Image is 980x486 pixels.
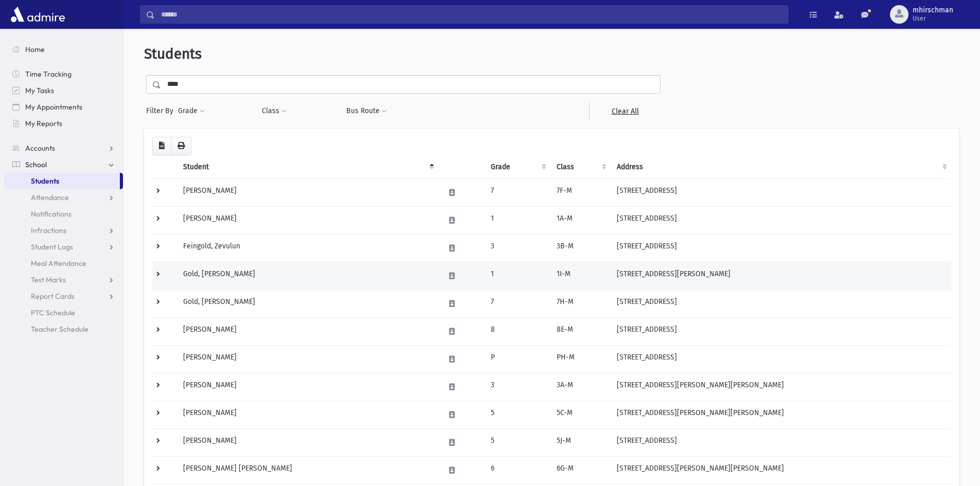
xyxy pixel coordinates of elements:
a: Accounts [4,140,123,156]
td: 1I-M [550,262,611,290]
td: [PERSON_NAME] [177,401,438,428]
span: My Reports [25,119,62,128]
span: Infractions [31,226,66,235]
span: Accounts [25,143,55,153]
td: [STREET_ADDRESS] [611,206,951,234]
a: My Appointments [4,99,123,115]
span: My Tasks [25,86,54,95]
span: School [25,160,47,169]
span: Meal Attendance [31,259,86,268]
th: Address: activate to sort column ascending [611,155,951,179]
td: 5J-M [550,428,611,456]
td: 5 [485,428,550,456]
img: AdmirePro [8,4,67,25]
a: Home [4,41,123,58]
td: 8 [485,317,550,345]
td: [STREET_ADDRESS] [611,234,951,262]
td: [STREET_ADDRESS][PERSON_NAME][PERSON_NAME] [611,373,951,401]
td: [STREET_ADDRESS] [611,290,951,317]
button: CSV [152,137,171,155]
td: Gold, [PERSON_NAME] [177,262,438,290]
span: Test Marks [31,275,66,284]
td: 3 [485,234,550,262]
a: School [4,156,123,173]
td: 6G-M [550,456,611,484]
a: Clear All [589,102,661,120]
td: 5 [485,401,550,428]
span: Notifications [31,209,72,219]
button: Print [171,137,191,155]
span: Students [144,45,202,62]
td: 7 [485,290,550,317]
a: Time Tracking [4,66,123,82]
a: My Tasks [4,82,123,99]
span: Teacher Schedule [31,325,88,334]
td: 7F-M [550,178,611,206]
td: [PERSON_NAME] [177,373,438,401]
td: [STREET_ADDRESS][PERSON_NAME][PERSON_NAME] [611,401,951,428]
td: 7 [485,178,550,206]
span: mhirschman [913,6,953,14]
td: [STREET_ADDRESS][PERSON_NAME][PERSON_NAME] [611,456,951,484]
td: 3A-M [550,373,611,401]
button: Grade [177,102,205,120]
td: [PERSON_NAME] [177,317,438,345]
span: Filter By [146,105,177,116]
td: 5C-M [550,401,611,428]
td: 3B-M [550,234,611,262]
span: My Appointments [25,102,82,112]
td: [PERSON_NAME] [177,345,438,373]
td: 3 [485,373,550,401]
th: Grade: activate to sort column ascending [485,155,550,179]
td: [STREET_ADDRESS] [611,178,951,206]
td: [STREET_ADDRESS][PERSON_NAME] [611,262,951,290]
td: 8E-M [550,317,611,345]
a: Students [4,173,120,189]
span: PTC Schedule [31,308,75,317]
td: 1 [485,206,550,234]
input: Search [155,5,788,24]
a: My Reports [4,115,123,132]
span: Home [25,45,45,54]
td: P [485,345,550,373]
td: PH-M [550,345,611,373]
a: Student Logs [4,239,123,255]
td: Gold, [PERSON_NAME] [177,290,438,317]
th: Student: activate to sort column descending [177,155,438,179]
th: Class: activate to sort column ascending [550,155,611,179]
a: Infractions [4,222,123,239]
a: Attendance [4,189,123,206]
a: Teacher Schedule [4,321,123,337]
td: 1A-M [550,206,611,234]
td: [PERSON_NAME] [177,206,438,234]
span: Report Cards [31,292,75,301]
a: Test Marks [4,272,123,288]
button: Class [261,102,287,120]
span: Students [31,176,59,186]
td: 7H-M [550,290,611,317]
span: Attendance [31,193,69,202]
td: Feingold, Zevulun [177,234,438,262]
span: Student Logs [31,242,73,251]
td: [STREET_ADDRESS] [611,345,951,373]
a: Meal Attendance [4,255,123,272]
td: [PERSON_NAME] [177,428,438,456]
td: 6 [485,456,550,484]
td: 1 [485,262,550,290]
button: Bus Route [346,102,387,120]
a: PTC Schedule [4,304,123,321]
span: User [913,14,953,23]
td: [PERSON_NAME] [PERSON_NAME] [177,456,438,484]
td: [PERSON_NAME] [177,178,438,206]
span: Time Tracking [25,69,72,79]
a: Report Cards [4,288,123,304]
a: Notifications [4,206,123,222]
td: [STREET_ADDRESS] [611,317,951,345]
td: [STREET_ADDRESS] [611,428,951,456]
